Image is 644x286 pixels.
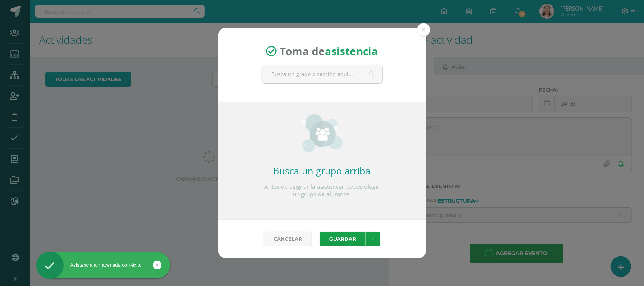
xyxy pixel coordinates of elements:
[262,65,382,83] input: Busca un grado o sección aquí...
[262,183,383,198] p: Antes de asignar la asistencia, debes elegir un grupo de alumnos.
[325,44,378,58] strong: asistencia
[264,232,312,246] a: Cancelar
[280,44,378,58] span: Toma de
[301,114,343,152] img: groups_small.png
[320,232,366,246] button: Guardar
[262,164,383,177] h2: Busca un grupo arriba
[36,262,170,269] div: Asistencia almacenada con éxito
[417,23,430,37] button: Close (Esc)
